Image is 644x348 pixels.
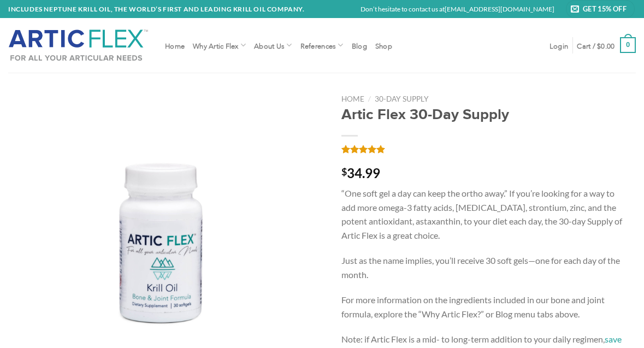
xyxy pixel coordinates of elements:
[8,5,305,13] strong: INCLUDES NEPTUNE KRILL OIL, THE WORLD’S FIRST AND LEADING KRILL OIL COMPANY.
[375,36,392,55] a: Shop
[550,41,568,50] span: Login
[620,37,636,53] strong: 0
[445,5,554,13] a: [EMAIL_ADDRESS][DOMAIN_NAME]
[341,253,625,281] p: Just as the name implies, you’ll receive 30 soft gels—one for each day of the month.
[352,36,367,55] a: Blog
[341,186,625,242] p: “One soft gel a day can keep the ortho away.” If you’re looking for a way to add more omega-3 fat...
[341,165,380,181] bdi: 34.99
[341,293,625,321] p: For more information on the ingredients included in our bone and joint formula, explore the “Why ...
[368,94,371,103] span: /
[597,43,615,47] bdi: 0.00
[8,29,149,62] img: Artic Flex
[300,34,344,56] a: References
[375,95,429,103] a: 30-Day Supply
[577,30,636,61] a: Cart / $0.00 0
[550,36,568,55] a: Login
[341,95,364,103] a: Home
[597,43,601,47] span: $
[341,145,347,158] span: 13
[341,145,386,154] a: Rated 4.92 out of 5
[361,4,554,14] p: Don’t hesitate to contact us at
[577,41,615,50] span: Cart /
[193,34,246,56] a: Why Artic Flex
[165,36,185,55] a: Home
[341,107,625,126] h1: Artic Flex 30-Day Supply
[341,167,347,176] span: $
[254,34,292,56] a: About Us
[583,3,630,14] span: Get 15% Off
[341,145,385,158] span: Rated out of 5 based on customer ratings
